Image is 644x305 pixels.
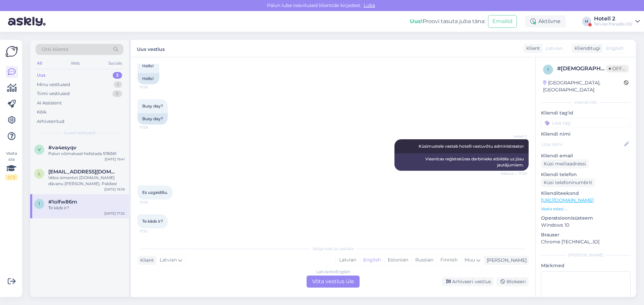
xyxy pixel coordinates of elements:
[140,125,165,130] span: 17:08
[437,255,461,265] div: Finnish
[541,252,631,258] div: [PERSON_NAME]
[541,238,631,245] p: Chrome [TECHNICAL_ID]
[394,153,529,171] div: Viesnīcas reģistratūras darbinieks atbildēs uz jūsu jautājumiem.
[541,190,631,197] p: Klienditeekond
[541,178,595,187] div: Küsi telefoninumbrit
[140,200,165,205] span: 17:29
[384,255,412,265] div: Estonian
[541,206,631,212] p: Vaata edasi ...
[412,255,437,265] div: Russian
[48,205,125,211] div: Te kāds ir?
[138,113,168,125] div: Busy day?
[48,175,125,187] div: Vēlos izmantot [DOMAIN_NAME] dāvanu [PERSON_NAME]. Paldies!
[541,152,631,159] p: Kliendi email
[37,118,64,125] div: Arhiveeritud
[48,151,125,157] div: Palun võimalusel helistada 5116561
[5,174,17,180] div: 0 / 3
[37,100,62,106] div: AI Assistent
[541,141,623,148] input: Lisa nimi
[496,277,529,286] div: Blokeeri
[543,79,624,93] div: [GEOGRAPHIC_DATA], [GEOGRAPHIC_DATA]
[316,269,350,275] div: Latvian to English
[541,109,631,117] p: Kliendi tag'id
[38,171,41,176] span: l
[48,199,77,205] span: #1olfw86m
[39,201,40,206] span: 1
[541,215,631,222] p: Operatsioonisüsteem
[501,171,527,176] span: Nähtud ✓ 17:29
[541,231,631,238] p: Brauser
[142,63,154,68] span: Hello!
[138,73,159,84] div: Hello!
[410,17,485,25] div: Proovi tasuta juba täna:
[525,15,566,27] div: Aktiivne
[140,85,165,90] span: 17:05
[442,277,494,286] div: Arhiveeri vestlus
[114,81,122,88] div: 1
[541,99,631,105] div: Kliendi info
[594,16,640,27] a: Hotell 2Tervise Paradiis OÜ
[541,118,631,128] input: Lisa tag
[541,131,631,138] p: Kliendi nimi
[37,90,70,97] div: Tiimi vestlused
[142,219,163,224] span: Te kāds ir?
[541,262,631,269] p: Märkmed
[541,159,589,168] div: Küsi meiliaadressi
[419,144,524,149] span: Küsimustele vastab hotelli vastuvõtu administraator
[557,65,606,73] div: # [DEMOGRAPHIC_DATA]
[37,72,46,79] div: Uus
[547,67,549,72] span: 1
[138,257,154,264] div: Klient
[48,145,76,151] span: #va4esyqv
[42,46,68,53] span: Otsi kliente
[104,211,125,216] div: [DATE] 17:32
[113,72,122,79] div: 3
[48,169,118,175] span: lasmaupeniece@gmail.com
[5,45,18,58] img: Askly Logo
[107,59,123,68] div: Socials
[69,59,81,68] div: Web
[501,134,527,139] span: Hotell 2
[360,255,384,265] div: English
[488,15,517,28] button: Emailid
[606,45,624,52] span: English
[307,276,360,288] div: Võta vestlus üle
[137,44,165,53] label: Uus vestlus
[112,90,122,97] div: 0
[138,246,529,252] div: Valige keel ja vastake
[541,171,631,178] p: Kliendi telefon
[5,150,17,180] div: Vaata siia
[38,147,41,152] span: v
[36,59,43,68] div: All
[336,255,360,265] div: Latvian
[541,197,594,203] a: [URL][DOMAIN_NAME]
[104,187,125,192] div: [DATE] 19:39
[572,45,600,52] div: Klienditugi
[582,17,591,26] div: H
[64,130,95,136] span: Uued vestlused
[362,2,377,8] span: Luba
[594,16,633,21] div: Hotell 2
[541,222,631,229] p: Windows 10
[465,257,475,263] span: Muu
[37,109,47,116] div: Kõik
[37,81,70,88] div: Minu vestlused
[142,190,168,195] span: Es uzgaidīšu.
[140,229,165,234] span: 17:32
[524,45,540,52] div: Klient
[484,257,527,264] div: [PERSON_NAME]
[546,45,563,52] span: Latvian
[160,256,177,264] span: Latvian
[142,103,163,108] span: Busy day?
[594,21,633,27] div: Tervise Paradiis OÜ
[410,18,423,24] b: Uus!
[606,65,629,72] span: Offline
[105,157,125,162] div: [DATE] 19:41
